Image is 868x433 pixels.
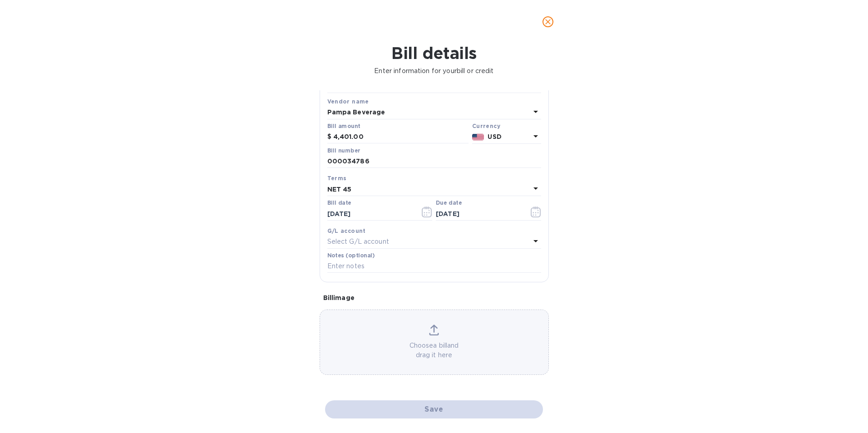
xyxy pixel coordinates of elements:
[436,207,522,221] input: Due date
[537,11,559,33] button: close
[327,201,351,206] label: Bill date
[472,123,500,129] b: Currency
[327,237,389,246] p: Select G/L account
[7,44,861,63] h1: Bill details
[327,253,375,258] label: Notes (optional)
[327,148,360,153] label: Bill number
[327,186,352,193] b: NET 45
[320,341,548,360] p: Choose a bill and drag it here
[327,123,360,129] label: Bill amount
[327,260,541,273] input: Enter notes
[327,108,385,116] b: Pampa Beverage
[327,227,366,234] b: G/L account
[327,175,347,182] b: Terms
[472,134,484,140] img: USD
[436,201,462,206] label: Due date
[327,98,369,105] b: Vendor name
[327,130,333,144] div: $
[7,66,861,76] p: Enter information for your bill or credit
[488,133,501,140] b: USD
[333,130,469,144] input: $ Enter bill amount
[327,155,541,168] input: Enter bill number
[323,293,545,302] p: Bill image
[327,207,413,221] input: Select date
